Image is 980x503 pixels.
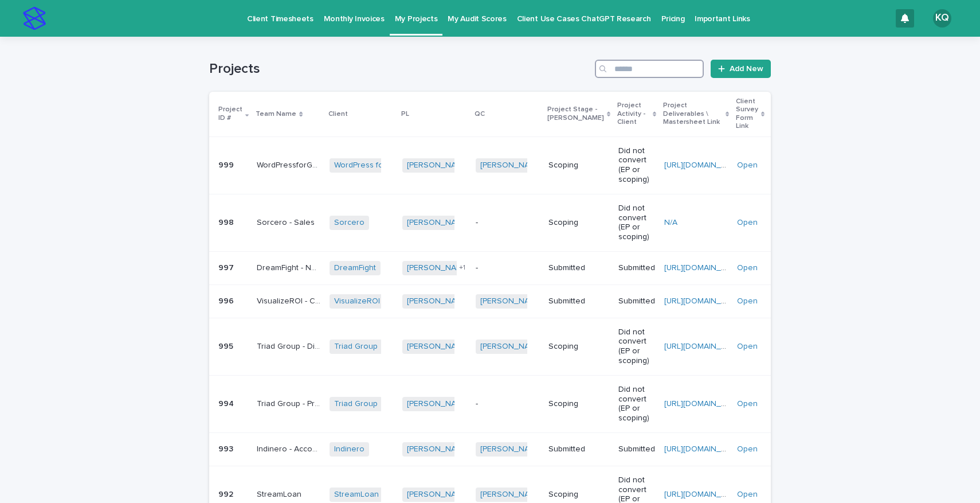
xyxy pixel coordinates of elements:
[737,445,758,453] a: Open
[459,264,465,271] span: + 1
[737,400,758,408] a: Open
[480,342,543,352] a: [PERSON_NAME]
[407,297,469,306] a: [PERSON_NAME]
[334,297,380,306] a: VisualizeROI
[476,263,539,273] p: -
[711,60,771,78] a: Add New
[664,161,745,169] a: [URL][DOMAIN_NAME]
[209,318,783,375] tr: 995995 Triad Group - Diverse Engineering LeadersTriad Group - Diverse Engineering Leaders Triad G...
[737,342,758,350] a: Open
[257,158,323,170] p: WordPressforGood-Outreach
[664,342,745,350] a: [URL][DOMAIN_NAME]
[209,251,783,284] tr: 997997 DreamFight - New RequestDreamFight - New Request DreamFight [PERSON_NAME] [PERSON_NAME] +1...
[218,488,236,500] p: 992
[218,340,236,352] p: 995
[334,342,378,352] a: Triad Group
[933,9,951,28] div: KQ
[618,327,655,366] p: Did not convert (EP or scoping)
[618,297,655,306] p: Submitted
[548,161,609,170] p: Scoping
[617,99,650,128] p: Project Activity - Client
[257,442,323,454] p: Indinero - Accounts Receivable Management
[256,108,296,120] p: Team Name
[218,103,242,124] p: Project ID #
[23,7,46,30] img: stacker-logo-s-only.png
[407,490,469,500] a: [PERSON_NAME]
[218,442,236,454] p: 993
[548,297,609,306] p: Submitted
[618,444,655,454] p: Submitted
[218,216,236,228] p: 998
[209,284,783,318] tr: 996996 VisualizeROI - Call List Phase OneVisualizeROI - Call List Phase One VisualizeROI [PERSON_...
[407,399,469,409] a: [PERSON_NAME]
[334,444,364,454] a: Indinero
[407,161,469,170] a: [PERSON_NAME]
[334,490,379,500] a: StreamLoan
[218,397,236,409] p: 994
[548,218,609,228] p: Scoping
[476,399,539,409] p: -
[334,399,378,409] a: Triad Group
[737,297,758,305] a: Open
[218,261,236,273] p: 997
[480,444,543,454] a: [PERSON_NAME]
[618,263,655,273] p: Submitted
[664,445,745,453] a: [URL][DOMAIN_NAME]
[209,194,783,251] tr: 998998 Sorcero - SalesSorcero - Sales Sorcero [PERSON_NAME] -ScopingDid not convert (EP or scopin...
[480,161,543,170] a: [PERSON_NAME]
[480,297,543,306] a: [PERSON_NAME]
[407,342,469,352] a: [PERSON_NAME]
[257,488,304,500] p: StreamLoan
[257,397,323,409] p: Triad Group - Private Equity Investors
[737,219,758,227] a: Open
[664,264,745,272] a: [URL][DOMAIN_NAME]
[736,95,758,133] p: Client Survey Form Link
[618,146,655,185] p: Did not convert (EP or scoping)
[209,432,783,466] tr: 993993 Indinero - Accounts Receivable ManagementIndinero - Accounts Receivable Management Indiner...
[548,399,609,409] p: Scoping
[548,263,609,273] p: Submitted
[618,385,655,423] p: Did not convert (EP or scoping)
[480,490,543,500] a: [PERSON_NAME]
[475,108,485,120] p: QC
[664,297,745,305] a: [URL][DOMAIN_NAME]
[334,263,376,273] a: DreamFight
[737,490,758,498] a: Open
[334,218,364,228] a: Sorcero
[257,294,323,306] p: VisualizeROI - Call List Phase One
[476,218,539,228] p: -
[257,216,317,228] p: Sorcero - Sales
[548,444,609,454] p: Submitted
[209,137,783,194] tr: 999999 WordPressforGood-OutreachWordPressforGood-Outreach WordPress for Good [PERSON_NAME] [PERSO...
[664,219,677,227] a: N/A
[407,218,469,228] a: [PERSON_NAME]
[547,103,604,124] p: Project Stage - [PERSON_NAME]
[209,61,590,77] h1: Projects
[209,375,783,432] tr: 994994 Triad Group - Private Equity InvestorsTriad Group - Private Equity Investors Triad Group [...
[218,158,236,170] p: 999
[664,490,745,498] a: [URL][DOMAIN_NAME]
[663,99,723,128] p: Project Deliverables \ Mastersheet Link
[664,400,745,408] a: [URL][DOMAIN_NAME]
[548,342,609,352] p: Scoping
[618,204,655,242] p: Did not convert (EP or scoping)
[407,444,469,454] a: [PERSON_NAME]
[407,263,534,273] a: [PERSON_NAME] [PERSON_NAME]
[595,60,704,78] input: Search
[257,340,323,352] p: Triad Group - Diverse Engineering Leaders
[257,261,323,273] p: DreamFight - New Request
[737,161,758,169] a: Open
[730,65,763,73] span: Add New
[401,108,409,120] p: PL
[548,490,609,500] p: Scoping
[218,294,236,306] p: 996
[328,108,348,120] p: Client
[737,264,758,272] a: Open
[334,161,409,170] a: WordPress for Good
